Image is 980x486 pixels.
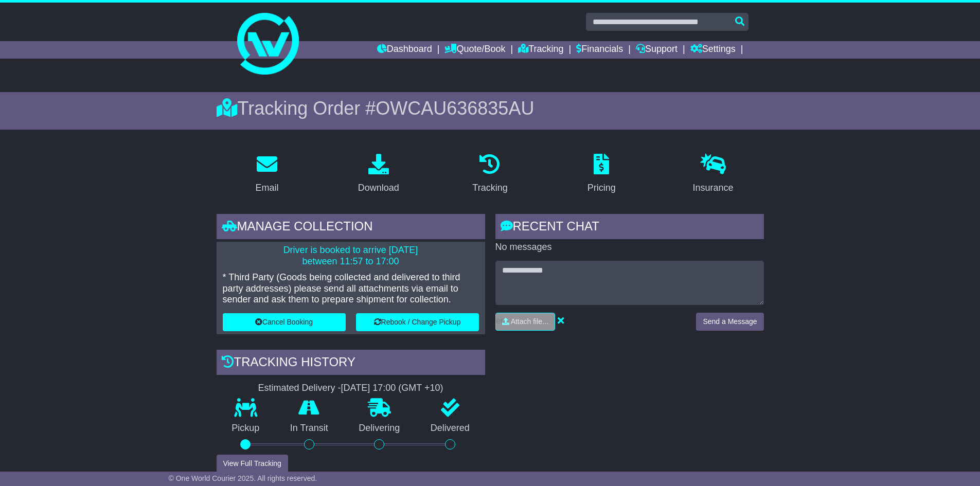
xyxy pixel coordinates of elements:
div: Tracking [472,181,507,195]
div: Tracking history [217,350,485,377]
a: Insurance [686,150,740,199]
div: Insurance [693,181,734,195]
button: View Full Tracking [217,455,288,473]
a: Tracking [466,150,514,199]
button: Send a Message [696,313,763,331]
a: Email [248,150,285,199]
div: Estimated Delivery - [217,383,485,394]
a: Financials [576,41,623,59]
a: Dashboard [377,41,432,59]
span: © One World Courier 2025. All rights reserved. [169,474,317,482]
a: Tracking [518,41,563,59]
button: Rebook / Change Pickup [356,313,479,331]
div: [DATE] 17:00 (GMT +10) [341,383,443,394]
button: Cancel Booking [223,313,346,331]
p: Pickup [217,423,275,434]
div: RECENT CHAT [495,214,764,242]
div: Pricing [587,181,616,195]
a: Settings [690,41,736,59]
a: Pricing [581,150,622,199]
a: Support [636,41,678,59]
a: Quote/Book [444,41,505,59]
p: Delivered [415,423,485,434]
div: Email [255,181,278,195]
p: No messages [495,242,764,253]
a: Download [351,150,406,199]
p: In Transit [275,423,344,434]
p: Driver is booked to arrive [DATE] between 11:57 to 17:00 [223,245,479,267]
span: OWCAU636835AU [376,98,534,119]
div: Manage collection [217,214,485,242]
div: Tracking Order # [217,97,764,119]
p: Delivering [344,423,416,434]
div: Download [358,181,399,195]
p: * Third Party (Goods being collected and delivered to third party addresses) please send all atta... [223,272,479,305]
